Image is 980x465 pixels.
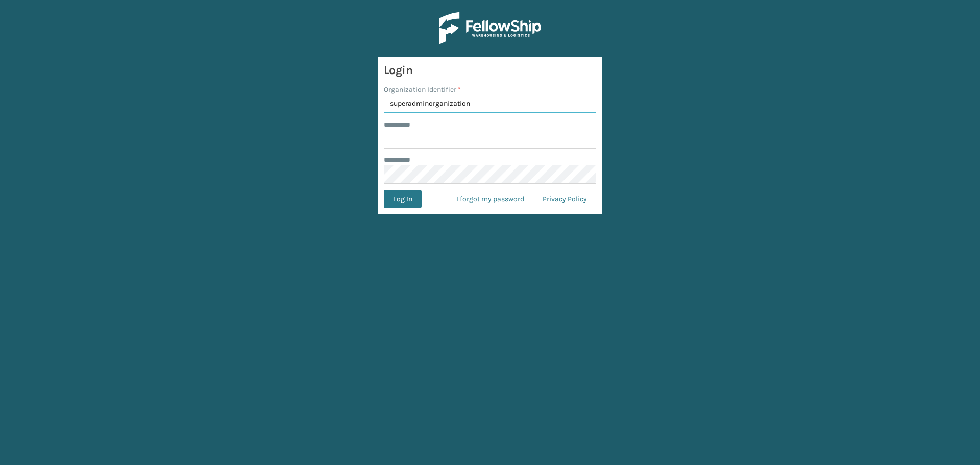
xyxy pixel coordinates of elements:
[384,63,596,78] h3: Login
[533,190,596,208] a: Privacy Policy
[384,84,461,95] label: Organization Identifier
[447,190,533,208] a: I forgot my password
[384,190,422,208] button: Log In
[439,12,541,44] img: Logo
